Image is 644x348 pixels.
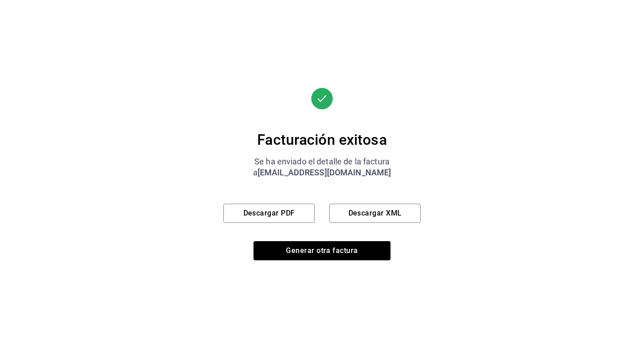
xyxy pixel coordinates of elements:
div: a [223,167,421,178]
button: Generar otra factura [253,241,391,260]
div: Se ha enviado el detalle de la factura [223,156,421,167]
button: Descargar PDF [223,204,315,223]
button: Descargar XML [329,204,421,223]
div: Facturación exitosa [223,131,421,149]
span: [EMAIL_ADDRESS][DOMAIN_NAME] [258,168,391,177]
